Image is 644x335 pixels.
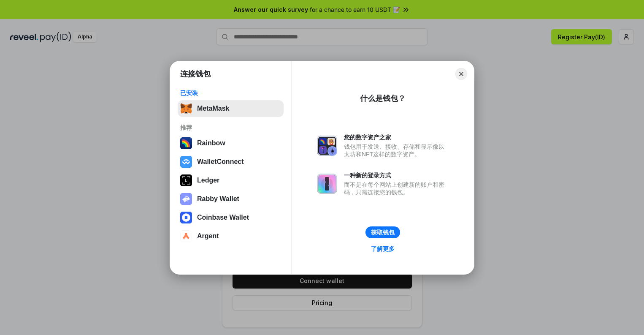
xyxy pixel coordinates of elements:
div: Rainbow [197,139,225,147]
div: MetaMask [197,105,229,112]
div: 您的数字资产之家 [344,133,449,141]
img: svg+xml,%3Csvg%20xmlns%3D%22http%3A%2F%2Fwww.w3.org%2F2000%2Fsvg%22%20width%3D%2228%22%20height%3... [180,174,192,186]
button: Argent [178,228,284,245]
div: 推荐 [180,124,281,131]
img: svg+xml,%3Csvg%20width%3D%2228%22%20height%3D%2228%22%20viewBox%3D%220%200%2028%2028%22%20fill%3D... [180,212,192,223]
button: MetaMask [178,100,284,117]
div: 获取钱包 [371,229,395,236]
img: svg+xml,%3Csvg%20xmlns%3D%22http%3A%2F%2Fwww.w3.org%2F2000%2Fsvg%22%20fill%3D%22none%22%20viewBox... [317,136,337,156]
div: 而不是在每个网站上创建新的账户和密码，只需连接您的钱包。 [344,181,449,196]
div: Argent [197,232,219,240]
div: 一种新的登录方式 [344,172,449,179]
div: Coinbase Wallet [197,214,249,221]
a: 了解更多 [366,243,400,254]
img: svg+xml,%3Csvg%20xmlns%3D%22http%3A%2F%2Fwww.w3.org%2F2000%2Fsvg%22%20fill%3D%22none%22%20viewBox... [180,193,192,205]
img: svg+xml,%3Csvg%20width%3D%2228%22%20height%3D%2228%22%20viewBox%3D%220%200%2028%2028%22%20fill%3D... [180,230,192,242]
div: Ledger [197,177,219,184]
button: Close [455,68,467,80]
img: svg+xml,%3Csvg%20width%3D%2228%22%20height%3D%2228%22%20viewBox%3D%220%200%2028%2028%22%20fill%3D... [180,156,192,168]
button: 获取钱包 [365,226,400,238]
img: svg+xml,%3Csvg%20xmlns%3D%22http%3A%2F%2Fwww.w3.org%2F2000%2Fsvg%22%20fill%3D%22none%22%20viewBox... [317,174,337,194]
div: 钱包用于发送、接收、存储和显示像以太坊和NFT这样的数字资产。 [344,143,449,158]
button: Ledger [178,172,284,189]
button: Rabby Wallet [178,191,284,207]
img: svg+xml,%3Csvg%20fill%3D%22none%22%20height%3D%2233%22%20viewBox%3D%220%200%2035%2033%22%20width%... [180,103,192,114]
img: svg+xml,%3Csvg%20width%3D%22120%22%20height%3D%22120%22%20viewBox%3D%220%200%20120%20120%22%20fil... [180,137,192,149]
button: Rainbow [178,135,284,152]
div: 什么是钱包？ [360,93,406,103]
div: 了解更多 [371,245,395,253]
div: Rabby Wallet [197,195,239,203]
div: WalletConnect [197,158,244,166]
button: WalletConnect [178,153,284,170]
h1: 连接钱包 [180,69,211,79]
button: Coinbase Wallet [178,209,284,226]
div: 已安装 [180,89,281,97]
